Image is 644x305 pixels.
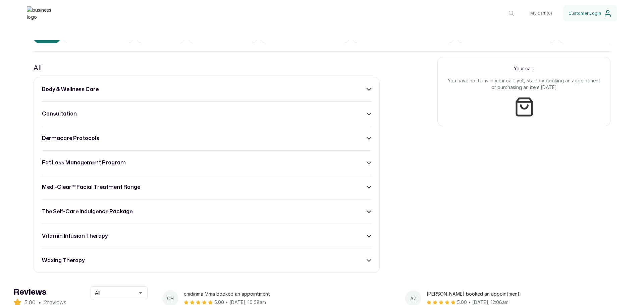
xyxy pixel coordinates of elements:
p: Your cart [446,65,602,72]
h3: the self-care indulgence package [42,208,132,216]
h3: consultation [42,110,77,118]
span: Customer Login [569,11,601,16]
button: My cart (0) [525,5,557,21]
button: All [91,286,148,299]
button: Customer Login [563,5,617,21]
span: C H [167,295,174,302]
h3: vitamin infusion therapy [42,232,108,240]
h3: body & wellness care [42,85,99,93]
p: You have no items in your cart yet, start by booking an appointment or purchasing an item [DATE] [446,77,602,91]
p: [PERSON_NAME] [427,290,627,297]
p: chidinma Mma [184,290,384,297]
h3: fat loss management program [42,159,126,167]
span: All [95,289,100,296]
img: business logo [27,6,54,20]
span: booked an appointment [466,291,520,297]
span: booked an appointment [216,291,270,297]
h3: waxing therapy [42,256,85,264]
span: A Z [410,295,417,302]
h3: medi-clear™ facial treatment range [42,183,140,191]
h3: dermacare protocols [42,134,99,142]
h2: Reviews [13,286,66,298]
p: All [34,62,42,73]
